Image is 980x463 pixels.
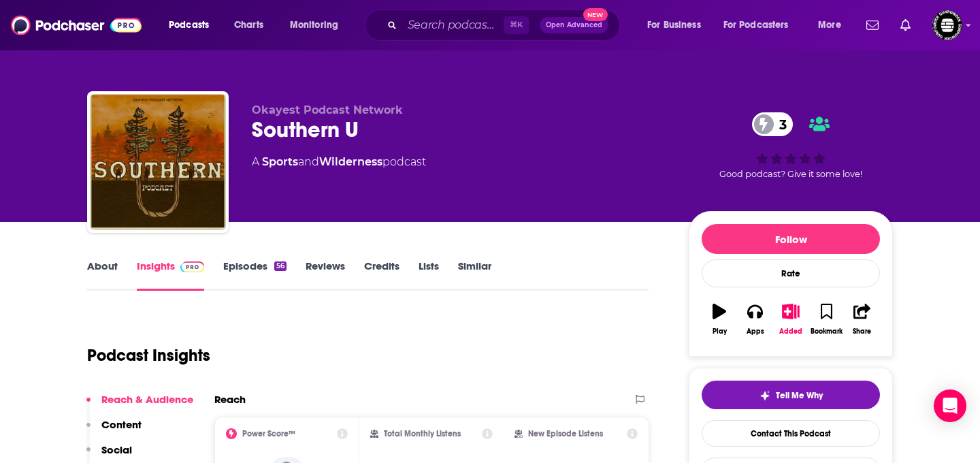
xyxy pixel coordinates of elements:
[702,295,737,344] button: Play
[776,390,823,401] span: Tell Me Why
[298,155,319,168] span: and
[274,261,287,271] div: 56
[242,429,295,438] h2: Power Score™
[306,259,345,291] a: Reviews
[723,16,789,35] span: For Podcasters
[737,295,772,344] button: Apps
[759,390,770,401] img: tell me why sparkle
[647,16,701,35] span: For Business
[419,259,439,291] a: Lists
[702,259,880,287] div: Rate
[280,14,356,36] button: open menu
[773,295,808,344] button: Added
[458,259,491,291] a: Similar
[214,393,246,406] h2: Reach
[583,8,608,21] span: New
[87,259,118,291] a: About
[713,328,727,336] div: Play
[702,420,880,447] a: Contact This Podcast
[290,16,338,35] span: Monitoring
[364,259,399,291] a: Credits
[808,295,844,344] button: Bookmark
[811,328,843,336] div: Bookmark
[384,429,461,438] h2: Total Monthly Listens
[101,393,193,406] p: Reach & Audience
[719,169,862,179] span: Good podcast? Give it some love!
[779,328,802,336] div: Added
[234,16,263,35] span: Charts
[319,155,382,168] a: Wilderness
[540,17,608,33] button: Open AdvancedNew
[546,22,602,29] span: Open Advanced
[90,94,226,230] img: Southern U
[223,259,287,291] a: Episodes56
[932,10,962,40] button: Show profile menu
[169,16,209,35] span: Podcasts
[101,418,142,431] p: Content
[528,429,603,438] h2: New Episode Listens
[702,381,880,409] button: tell me why sparkleTell Me Why
[252,103,403,116] span: Okayest Podcast Network
[101,443,132,456] p: Social
[86,393,193,418] button: Reach & Audience
[766,112,794,136] span: 3
[11,12,142,38] img: Podchaser - Follow, Share and Rate Podcasts
[252,154,426,170] div: A podcast
[86,418,142,443] button: Content
[818,16,841,35] span: More
[137,259,204,291] a: InsightsPodchaser Pro
[638,14,718,36] button: open menu
[808,14,858,36] button: open menu
[504,16,529,34] span: ⌘ K
[853,328,871,336] div: Share
[845,295,880,344] button: Share
[895,14,916,37] a: Show notifications dropdown
[932,10,962,40] img: User Profile
[402,14,504,36] input: Search podcasts, credits, & more...
[689,103,893,188] div: 3Good podcast? Give it some love!
[932,10,962,40] span: Logged in as KarinaSabol
[715,14,808,36] button: open menu
[225,14,272,36] a: Charts
[159,14,227,36] button: open menu
[752,112,794,136] a: 3
[861,14,884,37] a: Show notifications dropdown
[180,261,204,272] img: Podchaser Pro
[747,328,764,336] div: Apps
[378,10,633,41] div: Search podcasts, credits, & more...
[87,345,210,366] h1: Podcast Insights
[934,389,966,422] div: Open Intercom Messenger
[702,224,880,254] button: Follow
[262,155,298,168] a: Sports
